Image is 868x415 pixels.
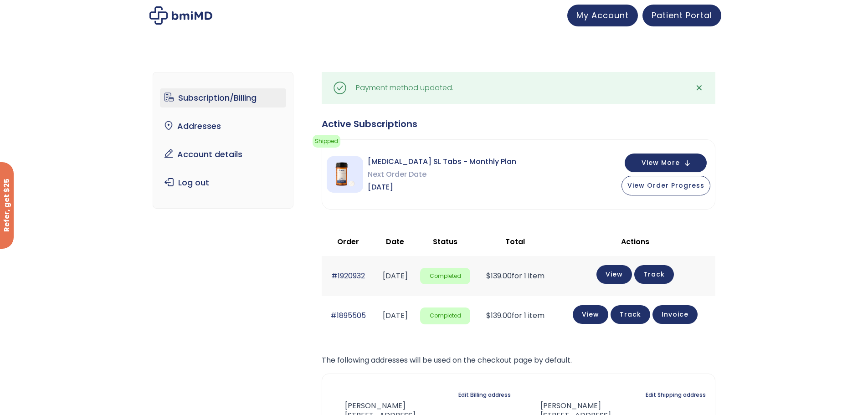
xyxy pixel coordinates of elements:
div: Active Subscriptions [322,118,715,130]
img: My account [149,6,212,25]
span: Date [386,236,404,247]
span: Completed [420,307,470,324]
p: The following addresses will be used on the checkout page by default. [322,354,715,367]
span: Order [337,236,359,247]
nav: Account pages [153,72,293,209]
span: Completed [420,268,470,285]
span: My Account [576,10,629,21]
button: View More [625,154,707,172]
span: $ [486,271,491,281]
time: [DATE] [383,271,408,281]
a: Addresses [160,117,286,136]
span: View More [642,160,680,166]
span: Shipped [313,135,340,148]
span: View Order Progress [627,181,704,190]
a: My Account [567,5,638,26]
a: Log out [160,173,286,192]
a: Edit Billing address [458,389,511,401]
a: View [596,265,632,284]
span: ✕ [695,82,703,94]
a: Invoice [652,305,698,324]
span: 139.00 [486,310,512,321]
span: Next Order Date [368,168,516,181]
img: Sermorelin SL Tabs - Monthly Plan [327,156,363,193]
span: Total [505,236,525,247]
time: [DATE] [383,310,408,321]
a: #1895505 [330,310,366,321]
a: ✕ [690,79,709,97]
a: View [573,305,608,324]
span: Status [433,236,457,247]
span: 139.00 [486,271,512,281]
a: Subscription/Billing [160,88,286,108]
span: Actions [621,236,649,247]
a: #1920932 [331,271,365,281]
div: Payment method updated. [356,82,453,94]
span: [DATE] [368,181,516,194]
span: [MEDICAL_DATA] SL Tabs - Monthly Plan [368,155,516,168]
a: Account details [160,145,286,164]
a: Edit Shipping address [646,389,706,401]
span: $ [486,310,491,321]
td: for 1 item [475,296,555,336]
a: Track [634,265,674,284]
button: View Order Progress [621,176,710,195]
a: Track [611,305,650,324]
td: for 1 item [475,256,555,296]
a: Patient Portal [642,5,721,26]
span: Patient Portal [652,10,712,21]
